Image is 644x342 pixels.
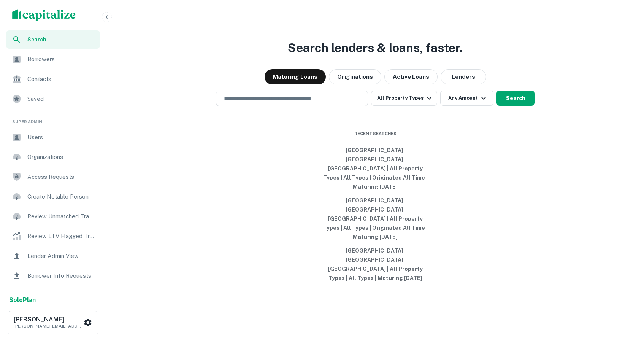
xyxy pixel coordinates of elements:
img: capitalize-logo.png [12,9,76,21]
a: Borrowers [6,50,100,68]
a: Search [6,30,100,49]
a: SoloPlan [9,296,36,305]
span: Borrowers [27,55,95,64]
button: Any Amount [440,91,493,106]
span: Saved [27,94,95,103]
span: Search [27,35,95,44]
span: Review Unmatched Transactions [27,212,95,221]
span: Create Notable Person [27,192,95,201]
a: Review Unmatched Transactions [6,207,100,226]
h3: Search lenders & loans, faster. [288,39,463,57]
a: Review LTV Flagged Transactions [6,227,100,245]
a: Users [6,128,100,146]
button: Search [496,91,535,106]
strong: Solo Plan [9,296,36,304]
iframe: Chat Widget [606,281,644,318]
p: [PERSON_NAME][EMAIL_ADDRESS][PERSON_NAME][DOMAIN_NAME] [14,323,82,329]
a: Organizations [6,148,100,166]
button: Maturing Loans [265,69,326,84]
button: Active Loans [384,69,438,84]
a: Saved [6,90,100,108]
a: Borrowers [6,286,100,305]
button: Originations [329,69,381,84]
button: [GEOGRAPHIC_DATA], [GEOGRAPHIC_DATA], [GEOGRAPHIC_DATA] | All Property Types | All Types | Maturi... [318,244,432,285]
span: Access Requests [27,172,95,181]
a: Lender Admin View [6,247,100,265]
button: [GEOGRAPHIC_DATA], [GEOGRAPHIC_DATA], [GEOGRAPHIC_DATA] | All Property Types | All Types | Origin... [318,194,432,244]
button: [GEOGRAPHIC_DATA], [GEOGRAPHIC_DATA], [GEOGRAPHIC_DATA] | All Property Types | All Types | Origin... [318,143,432,194]
button: All Property Types [371,91,437,106]
a: Contacts [6,70,100,88]
h6: [PERSON_NAME] [14,317,82,323]
button: Lenders [441,69,486,84]
li: Super Admin [6,110,100,128]
span: Users [27,133,95,142]
span: Review LTV Flagged Transactions [27,232,95,241]
button: [PERSON_NAME][PERSON_NAME][EMAIL_ADDRESS][PERSON_NAME][DOMAIN_NAME] [8,311,98,334]
span: Borrower Info Requests [27,271,95,280]
span: Organizations [27,153,95,162]
span: Recent Searches [318,130,432,137]
a: Create Notable Person [6,188,100,206]
a: Borrower Info Requests [6,267,100,285]
span: Contacts [27,75,95,84]
a: Access Requests [6,168,100,186]
span: Lender Admin View [27,251,95,261]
